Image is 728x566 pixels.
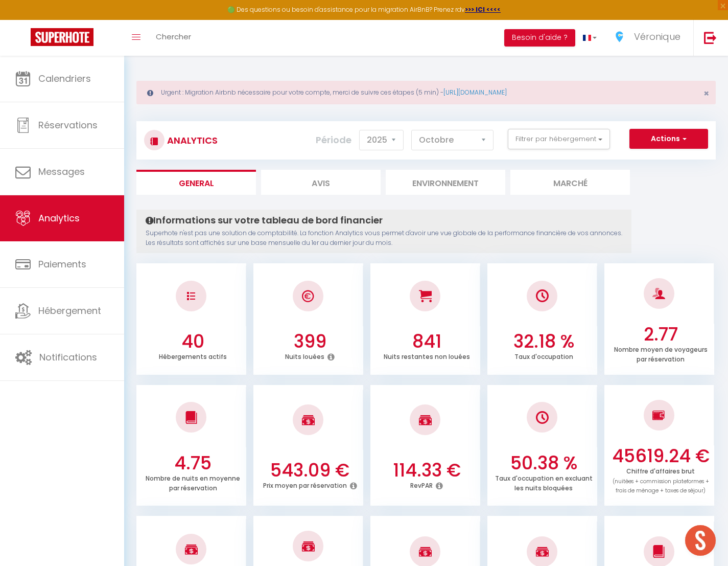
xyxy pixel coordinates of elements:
h3: 399 [259,331,361,352]
span: Hébergement [38,304,101,317]
p: RevPAR [410,479,433,490]
span: Analytics [38,212,80,224]
span: Paiements [38,258,86,270]
span: Réservations [38,119,98,131]
h3: 2.77 [610,324,712,345]
p: Superhote n'est pas une solution de comptabilité. La fonction Analytics vous permet d'avoir une v... [146,229,622,248]
h3: 32.18 % [493,331,595,352]
img: NO IMAGE [187,292,195,300]
h3: 45619.24 € [610,445,712,467]
li: Avis [261,170,381,195]
p: Nuits louées [285,350,324,361]
img: ... [612,29,627,44]
p: Nombre de nuits en moyenne par réservation [146,472,240,492]
h3: 50.38 % [493,452,595,474]
p: Nombre moyen de voyageurs par réservation [614,343,708,364]
a: >>> ICI <<<< [465,5,501,14]
span: Véronique [634,30,680,43]
span: × [703,87,709,100]
li: Environnement [386,170,505,195]
button: Close [703,89,709,98]
img: Super Booking [31,28,93,46]
a: Chercher [148,20,199,56]
p: Hébergements actifs [159,350,227,361]
p: Taux d'occupation [514,350,573,361]
h4: Informations sur votre tableau de bord financier [146,215,622,226]
label: Période [316,129,351,151]
span: Messages [38,165,85,178]
h3: 543.09 € [259,460,361,481]
img: NO IMAGE [652,409,665,421]
img: NO IMAGE [536,411,549,424]
h3: 4.75 [142,452,244,474]
button: Besoin d'aide ? [504,29,575,47]
p: Taux d'occupation en excluant les nuits bloquées [495,472,593,492]
div: Ouvrir le chat [685,525,716,556]
img: logout [704,31,717,44]
span: Calendriers [38,72,91,85]
p: Nuits restantes non louées [384,350,470,361]
button: Filtrer par hébergement [508,129,610,149]
h3: 40 [142,331,244,352]
a: [URL][DOMAIN_NAME] [443,88,507,97]
button: Actions [629,129,708,149]
h3: 114.33 € [376,460,478,481]
span: (nuitées + commission plateformes + frais de ménage + taxes de séjour) [613,478,709,495]
li: General [136,170,256,195]
h3: Analytics [165,129,218,152]
span: Notifications [39,351,97,364]
div: Urgent : Migration Airbnb nécessaire pour votre compte, merci de suivre ces étapes (5 min) - [136,81,716,104]
a: ... Véronique [604,20,693,56]
p: Prix moyen par réservation [263,479,347,490]
p: Chiffre d'affaires brut [613,465,709,495]
span: Chercher [156,31,191,42]
li: Marché [510,170,630,195]
h3: 841 [376,331,478,352]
